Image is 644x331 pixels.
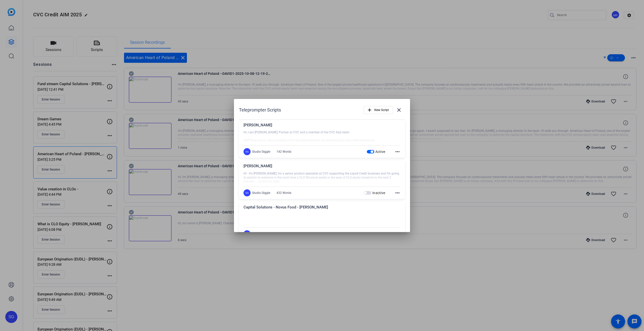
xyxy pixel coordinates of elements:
[239,107,281,113] h1: Teleprompter Scripts
[372,191,385,195] span: Inactive
[252,150,270,154] div: Studio Giggle
[252,191,270,195] div: Studio Giggle
[244,163,400,172] div: [PERSON_NAME]
[372,232,385,236] span: Inactive
[244,148,251,155] div: SG
[394,231,400,237] mat-icon: more_horiz
[394,190,400,196] mat-icon: more_horiz
[276,191,291,195] div: 432 Words
[276,150,291,154] div: 142 Words
[244,189,251,196] div: SG
[375,150,385,154] span: Active
[276,232,291,236] div: 211 Words
[367,107,372,113] mat-icon: add
[244,204,400,213] div: Capital Solutions - Novus Food - [PERSON_NAME]
[394,149,400,155] mat-icon: more_horiz
[396,107,402,113] mat-icon: close
[374,105,389,115] span: New Script
[244,122,400,131] div: [PERSON_NAME]
[244,230,251,237] div: SG
[252,232,270,236] div: Studio Giggle
[364,106,393,114] button: New Script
